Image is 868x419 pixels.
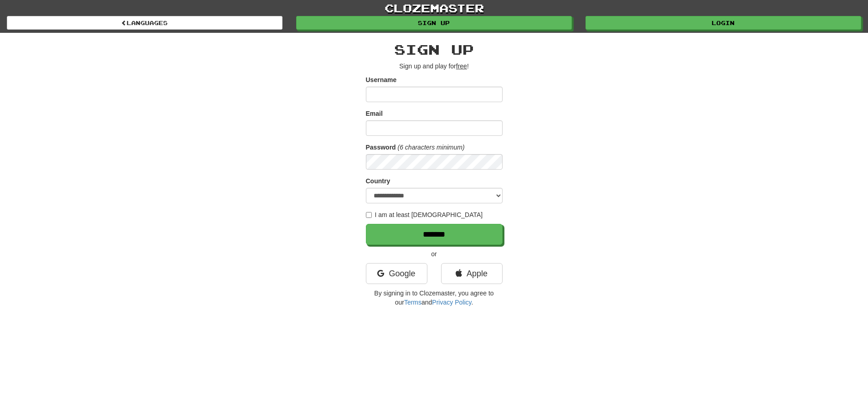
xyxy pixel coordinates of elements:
[366,109,383,118] label: Email
[366,263,427,284] a: Google
[366,289,503,307] p: By signing in to Clozemaster, you agree to our and .
[366,176,390,186] label: Country
[366,62,503,71] p: Sign up and play for !
[366,42,503,57] h2: Sign up
[366,249,503,259] p: or
[366,212,372,218] input: I am at least [DEMOGRAPHIC_DATA]
[456,62,467,70] u: free
[441,263,503,284] a: Apple
[586,16,861,30] a: Login
[432,299,471,306] a: Privacy Policy
[366,75,397,84] label: Username
[366,210,483,219] label: I am at least [DEMOGRAPHIC_DATA]
[398,144,465,151] em: (6 characters minimum)
[296,16,572,30] a: Sign up
[366,143,396,152] label: Password
[404,299,421,306] a: Terms
[7,16,282,30] a: Languages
